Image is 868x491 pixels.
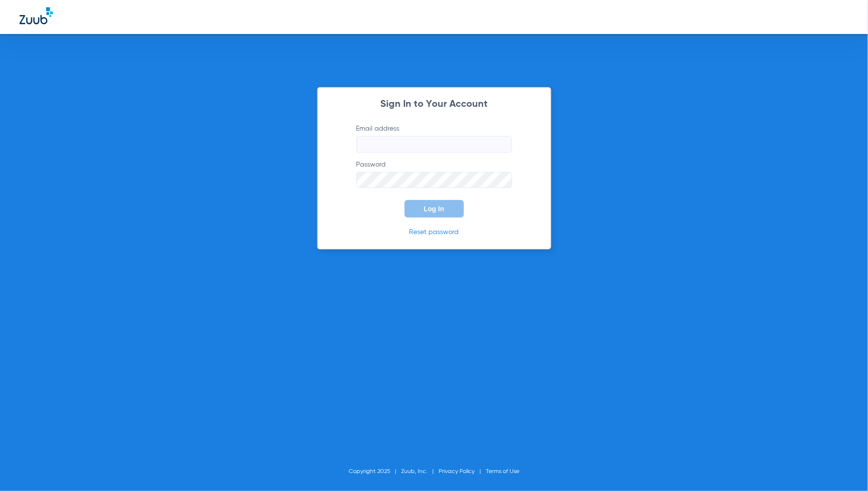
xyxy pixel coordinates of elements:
[439,469,475,474] a: Privacy Policy
[356,124,512,152] label: Email address
[405,200,464,218] button: Log In
[19,7,53,24] img: Zuub Logo
[424,205,444,213] span: Log In
[401,467,439,476] li: Zuub, Inc.
[356,160,512,188] label: Password
[356,136,512,152] input: Email address
[409,229,459,236] a: Reset password
[342,100,527,109] h2: Sign In to Your Account
[349,467,401,476] li: Copyright 2025
[486,469,519,474] a: Terms of Use
[356,172,512,188] input: Password
[819,444,868,491] iframe: Chat Widget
